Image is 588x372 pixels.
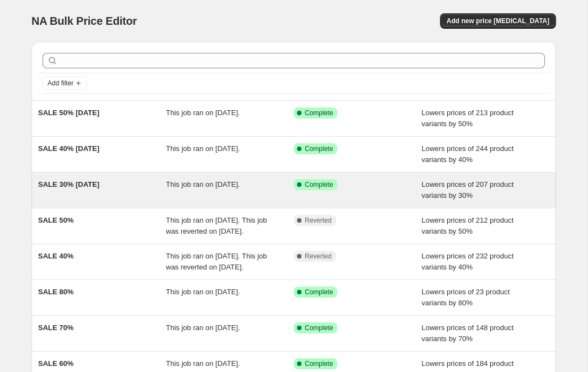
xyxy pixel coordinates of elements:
[38,216,73,224] span: SALE 50%
[422,216,514,235] span: Lowers prices of 212 product variants by 50%
[47,79,73,88] span: Add filter
[422,288,510,307] span: Lowers prices of 23 product variants by 80%
[305,180,333,189] span: Complete
[305,288,333,296] span: Complete
[305,359,333,368] span: Complete
[31,15,137,27] span: NA Bulk Price Editor
[166,216,267,235] span: This job ran on [DATE]. This job was reverted on [DATE].
[422,109,514,128] span: Lowers prices of 213 product variants by 50%
[38,252,73,260] span: SALE 40%
[38,144,99,153] span: SALE 40% [DATE]
[305,144,333,153] span: Complete
[166,144,240,153] span: This job ran on [DATE].
[305,109,333,117] span: Complete
[38,288,73,296] span: SALE 80%
[447,17,549,25] span: Add new price [MEDICAL_DATA]
[305,252,332,261] span: Reverted
[38,324,73,332] span: SALE 70%
[422,324,514,343] span: Lowers prices of 148 product variants by 70%
[422,144,514,164] span: Lowers prices of 244 product variants by 40%
[166,180,240,188] span: This job ran on [DATE].
[166,324,240,332] span: This job ran on [DATE].
[166,359,240,368] span: This job ran on [DATE].
[38,109,99,117] span: SALE 50% [DATE]
[422,180,514,200] span: Lowers prices of 207 product variants by 30%
[440,13,556,29] button: Add new price [MEDICAL_DATA]
[166,109,240,117] span: This job ran on [DATE].
[38,180,99,188] span: SALE 30% [DATE]
[305,324,333,332] span: Complete
[43,77,87,90] button: Add filter
[422,252,514,271] span: Lowers prices of 232 product variants by 40%
[166,252,267,271] span: This job ran on [DATE]. This job was reverted on [DATE].
[166,288,240,296] span: This job ran on [DATE].
[38,359,73,368] span: SALE 60%
[305,216,332,225] span: Reverted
